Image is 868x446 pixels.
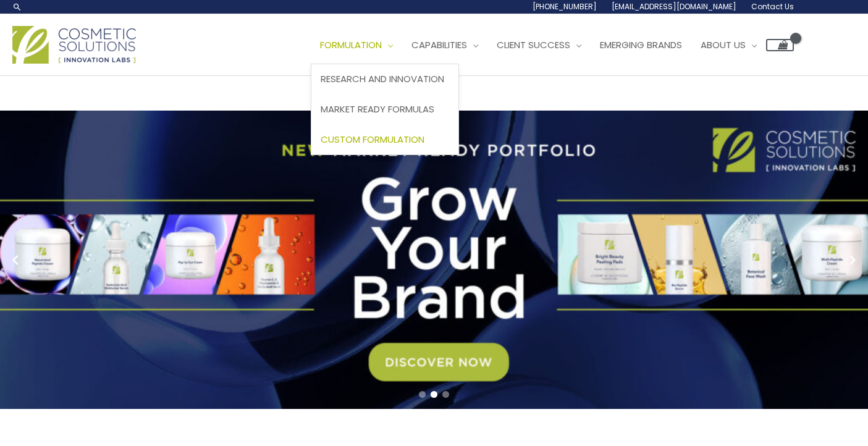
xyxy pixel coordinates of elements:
[419,391,426,398] span: Go to slide 1
[701,38,746,51] span: About Us
[411,38,467,51] span: Capabilities
[311,124,458,154] a: Custom Formulation
[311,64,458,95] a: Research and Innovation
[402,27,487,64] a: Capabilities
[591,27,691,64] a: Emerging Brands
[321,103,434,116] span: Market Ready Formulas
[321,133,424,146] span: Custom Formulation
[487,27,591,64] a: Client Success
[311,27,402,64] a: Formulation
[6,251,25,269] button: Previous slide
[497,38,570,51] span: Client Success
[431,391,437,398] span: Go to slide 2
[321,72,444,85] span: Research and Innovation
[442,391,449,398] span: Go to slide 3
[311,95,458,125] a: Market Ready Formulas
[766,39,794,51] a: View Shopping Cart, empty
[751,1,794,12] span: Contact Us
[600,38,682,51] span: Emerging Brands
[691,27,766,64] a: About Us
[301,27,794,64] nav: Site Navigation
[12,26,136,64] img: Cosmetic Solutions Logo
[843,251,862,269] button: Next slide
[320,38,382,51] span: Formulation
[612,1,736,12] span: [EMAIL_ADDRESS][DOMAIN_NAME]
[533,1,597,12] span: [PHONE_NUMBER]
[12,2,22,12] a: Search icon link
